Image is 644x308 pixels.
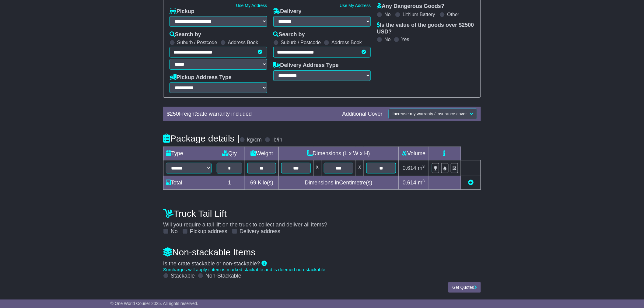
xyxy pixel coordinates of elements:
[389,109,477,119] button: Increase my warranty / insurance cover
[228,40,258,45] label: Address Book
[163,267,481,272] div: Surcharges will apply if item is marked stackable and is deemed non-stackable.
[448,282,481,293] button: Get Quotes
[401,37,409,42] label: Yes
[422,164,425,169] sup: 3
[331,40,362,45] label: Address Book
[339,111,386,117] div: Additional Cover
[273,31,305,38] label: Search by
[236,3,267,8] a: Use My Address
[171,228,178,235] label: No
[163,176,214,190] td: Total
[273,8,302,15] label: Delivery
[418,180,425,186] span: m
[163,247,481,257] h4: Non-stackable Items
[462,22,474,28] span: 2500
[250,180,256,186] span: 69
[170,8,194,15] label: Pickup
[205,273,241,279] label: Non-Stackable
[422,179,425,183] sup: 3
[214,147,245,160] td: Qty
[110,301,198,306] span: © One World Courier 2025. All rights reserved.
[190,228,227,235] label: Pickup address
[163,261,260,267] span: Is the crate stackable or non-stackable?
[245,147,279,160] td: Weight
[163,147,214,160] td: Type
[340,3,371,8] a: Use My Address
[160,205,484,235] div: Will you require a tail lift on the truck to collect and deliver all items?
[356,160,364,176] td: x
[377,29,388,35] span: USD
[163,208,481,219] h4: Truck Tail Lift
[468,180,474,186] a: Add new item
[418,165,425,171] span: m
[384,37,390,42] label: No
[384,12,390,17] label: No
[170,74,232,81] label: Pickup Address Type
[403,12,435,17] label: Lithium Battery
[447,12,459,17] label: Other
[240,228,280,235] label: Delivery address
[177,40,217,45] label: Suburb / Postcode
[377,3,444,10] label: Any Dangerous Goods?
[273,62,339,69] label: Delivery Address Type
[279,147,399,160] td: Dimensions (L x W x H)
[164,111,339,117] div: $ FreightSafe warranty included
[313,160,321,176] td: x
[377,22,474,35] label: Is the value of the goods over $ ?
[247,137,262,143] label: kg/cm
[170,111,179,117] span: 250
[398,147,429,160] td: Volume
[163,133,240,143] h4: Package details |
[393,111,467,116] span: Increase my warranty / insurance cover
[170,31,201,38] label: Search by
[214,176,245,190] td: 1
[272,137,282,143] label: lb/in
[403,180,416,186] span: 0.614
[245,176,279,190] td: Kilo(s)
[171,273,195,279] label: Stackable
[279,176,399,190] td: Dimensions in Centimetre(s)
[403,165,416,171] span: 0.614
[281,40,321,45] label: Suburb / Postcode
